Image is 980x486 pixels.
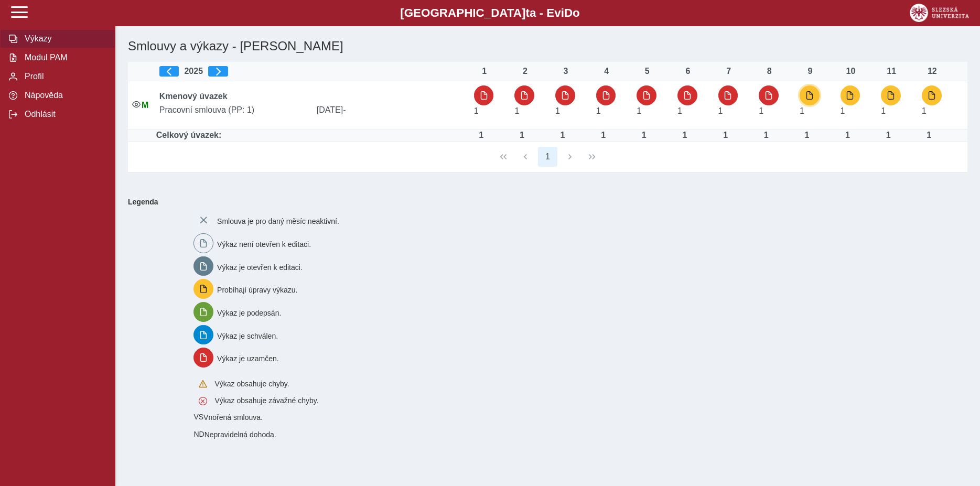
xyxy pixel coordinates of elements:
span: Úvazek : 8 h / den. 40 h / týden. [677,106,682,115]
span: Úvazek : 8 h / den. 40 h / týden. [922,106,927,115]
span: Výkaz obsahuje chyby. [214,380,289,388]
div: 7 [718,67,739,76]
span: Odhlásit [21,110,106,119]
span: Výkaz je schválen. [217,331,278,340]
span: Výkaz je uzamčen. [217,354,279,363]
span: Výkaz je podepsán. [217,309,281,317]
div: 10 [841,67,861,76]
span: D [564,6,573,19]
div: Úvazek : 8 h / den. 40 h / týden. [593,131,614,140]
div: 3 [555,67,576,76]
span: Úvazek : 8 h / den. 40 h / týden. [718,106,723,115]
span: Pracovní smlouva (PP: 1) [155,105,313,115]
button: 1 [538,147,558,167]
span: Údaje souhlasí s údaji v Magionu [142,101,148,110]
span: Probíhají úpravy výkazu. [217,286,297,294]
div: Úvazek : 8 h / den. 40 h / týden. [674,131,695,140]
div: Úvazek : 8 h / den. 40 h / týden. [756,131,777,140]
span: Úvazek : 8 h / den. 40 h / týden. [555,106,560,115]
span: Úvazek : 8 h / den. 40 h / týden. [474,106,479,115]
span: Smlouva vnořená do kmene [193,413,203,421]
span: Úvazek : 8 h / den. 40 h / týden. [841,106,845,115]
span: Výkaz obsahuje závažné chyby. [214,396,318,405]
span: Úvazek : 8 h / den. 40 h / týden. [514,106,519,115]
div: 2 [514,67,535,76]
img: logo_web_su.png [910,4,969,22]
div: 6 [677,67,698,76]
span: Smlouva vnořená do kmene [193,430,204,438]
b: Kmenový úvazek [159,92,228,101]
div: 4 [596,67,617,76]
div: Úvazek : 8 h / den. 40 h / týden. [552,131,573,140]
span: Úvazek : 8 h / den. 40 h / týden. [759,106,763,115]
span: o [573,6,580,19]
div: 11 [881,67,902,76]
span: Úvazek : 8 h / den. 40 h / týden. [596,106,601,115]
span: Úvazek : 8 h / den. 40 h / týden. [881,106,886,115]
span: Vnořená smlouva. [203,413,263,422]
b: Legenda [124,193,963,210]
div: Úvazek : 8 h / den. 40 h / týden. [796,131,817,140]
span: t [525,6,529,19]
span: Výkazy [21,34,106,44]
span: Úvazek : 8 h / den. 40 h / týden. [800,106,804,115]
span: Výkaz není otevřen k editaci. [217,240,311,249]
span: Úvazek : 8 h / den. 40 h / týden. [637,106,641,115]
div: 8 [759,67,780,76]
div: Úvazek : 8 h / den. 40 h / týden. [837,131,858,140]
i: Smlouva je aktivní [132,100,141,109]
b: [GEOGRAPHIC_DATA] a - Evi [31,6,949,20]
span: Profil [21,72,106,81]
div: 5 [637,67,658,76]
span: Nápověda [21,91,106,100]
div: 2025 [159,66,466,77]
h1: Smlouvy a výkazy - [PERSON_NAME] [124,35,830,58]
span: Výkaz je otevřen k editaci. [217,263,303,271]
span: - [343,105,346,114]
div: Úvazek : 8 h / den. 40 h / týden. [471,131,492,140]
span: Nepravidelná dohoda. [204,430,276,439]
div: 1 [474,67,495,76]
div: 9 [800,67,821,76]
div: Úvazek : 8 h / den. 40 h / týden. [919,131,940,140]
div: Úvazek : 8 h / den. 40 h / týden. [511,131,532,140]
span: [DATE] [313,105,470,115]
div: Úvazek : 8 h / den. 40 h / týden. [633,131,654,140]
span: Smlouva je pro daný měsíc neaktivní. [217,217,339,225]
div: 12 [922,67,943,76]
div: Úvazek : 8 h / den. 40 h / týden. [715,131,736,140]
td: Celkový úvazek: [155,129,470,142]
div: Úvazek : 8 h / den. 40 h / týden. [878,131,899,140]
span: Modul PAM [21,53,106,62]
